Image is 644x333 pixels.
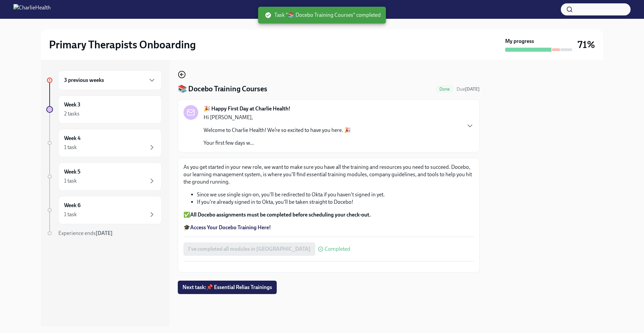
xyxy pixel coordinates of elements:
a: Week 61 task [46,196,162,224]
span: Due [457,86,480,92]
p: Hi [PERSON_NAME], [204,114,351,121]
p: 🎓 [183,224,474,231]
strong: All Docebo assignments must be completed before scheduling your check-out. [190,211,371,218]
a: Week 32 tasks [46,95,162,124]
li: Since we use single sign-on, you'll be redirected to Okta if you haven't signed in yet. [197,191,474,198]
div: 1 task [64,144,77,151]
div: 1 task [64,211,77,218]
p: Your first few days w... [204,139,351,147]
strong: 🎉 Happy First Day at Charlie Health! [204,105,290,112]
div: 3 previous weeks [58,70,162,90]
a: Week 51 task [46,162,162,191]
div: 2 tasks [64,110,79,117]
p: ✅ [183,211,474,219]
h6: Week 5 [64,168,80,176]
h6: Week 3 [64,101,80,108]
h2: Primary Therapists Onboarding [49,38,196,51]
span: Task "📚 Docebo Training Courses" completed [265,11,381,19]
a: Access Your Docebo Training Here! [190,224,271,231]
h4: 📚 Docebo Training Courses [178,84,267,94]
a: Week 41 task [46,129,162,157]
span: Experience ends [58,230,113,236]
span: Next task : 📌 Essential Relias Trainings [182,284,272,291]
img: CharlieHealth [13,4,51,15]
p: As you get started in your new role, we want to make sure you have all the training and resources... [183,163,474,186]
h3: 71% [578,39,595,51]
h6: Week 4 [64,135,80,142]
strong: My progress [505,38,534,45]
span: Done [435,87,454,92]
span: Completed [325,246,350,252]
span: August 26th, 2025 09:00 [457,86,480,92]
p: Welcome to Charlie Health! We’re so excited to have you here. 🎉 [204,127,351,134]
li: If you're already signed in to Okta, you'll be taken straight to Docebo! [197,198,474,206]
strong: [DATE] [96,230,113,236]
button: Next task:📌 Essential Relias Trainings [178,281,277,294]
strong: [DATE] [465,86,480,92]
div: 1 task [64,177,77,185]
h6: Week 6 [64,202,80,209]
h6: 3 previous weeks [64,77,104,84]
